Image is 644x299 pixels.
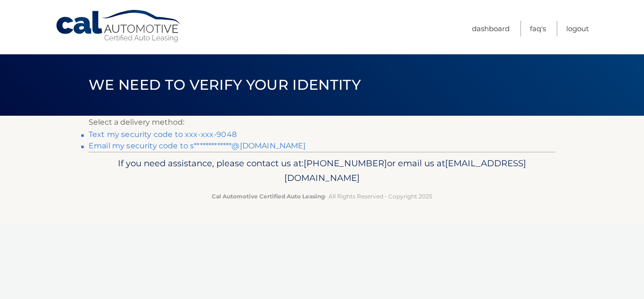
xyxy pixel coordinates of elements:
p: If you need assistance, please contact us at: or email us at [95,156,549,186]
a: Cal Automotive [55,9,182,43]
a: Logout [566,21,589,36]
p: Select a delivery method: [89,116,555,129]
strong: Cal Automotive Certified Auto Leasing [212,193,325,200]
p: - All Rights Reserved - Copyright 2025 [95,191,549,201]
a: Dashboard [472,21,510,36]
a: Text my security code to xxx-xxx-9048 [89,130,237,139]
span: We need to verify your identity [89,76,361,94]
span: [PHONE_NUMBER] [304,158,387,169]
a: FAQ's [530,21,546,36]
